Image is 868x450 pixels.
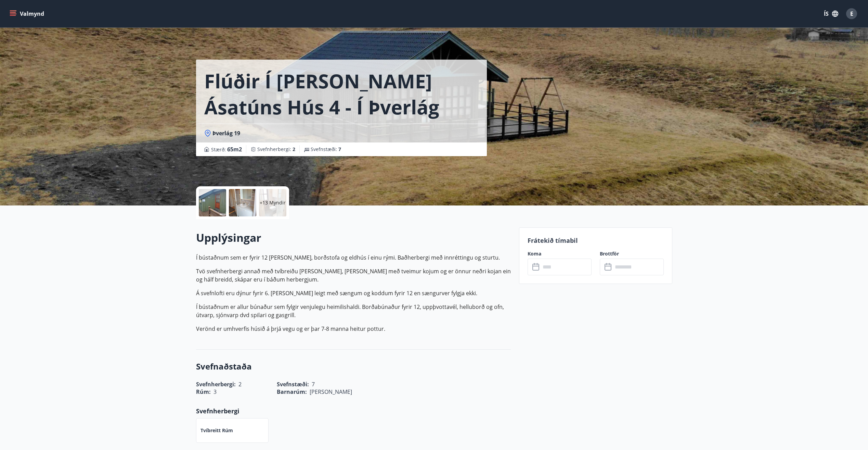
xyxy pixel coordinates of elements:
h3: Svefnaðstaða [196,361,511,372]
span: [PERSON_NAME] [310,388,352,396]
span: Þverlág 19 [212,129,240,137]
p: Verönd er umhverfis húsið á þrjá vegu og er þar 7-8 manna heitur pottur. [196,325,511,333]
span: 2 [293,146,295,152]
label: Brottför [600,250,664,257]
h1: Flúðir í [PERSON_NAME] Ásatúns hús 4 - í Þverlág [204,68,479,120]
p: Svefnherbergi [196,407,511,415]
h2: Upplýsingar [196,230,511,245]
span: Svefnherbergi : [257,146,295,153]
button: menu [8,8,47,20]
p: Tvíbreitt rúm [200,427,233,434]
span: Stærð : [211,145,242,153]
span: 65 m2 [227,146,242,153]
span: 3 [213,388,217,396]
p: Frátekið tímabil [528,236,664,245]
p: Í bústaðnum er allur búnaður sem fylgir venjulegu heimilishaldi. Borðabúnaður fyrir 12, uppþvotta... [196,303,511,319]
span: Barnarúm : [277,388,307,396]
span: E [850,10,853,17]
button: E [843,5,860,22]
p: +13 Myndir [260,199,286,206]
p: Á svefnlofti eru dýnur fyrir 6. [PERSON_NAME] leigt með sængum og koddum fyrir 12 en sængurver fy... [196,289,511,297]
span: Rúm : [196,388,211,396]
p: Í bústaðnum sem er fyrir 12 [PERSON_NAME], borðstofa og eldhús í einu rými. Baðherbergi með innré... [196,253,511,262]
p: Tvö svefnherbergi annað með tvíbreiðu [PERSON_NAME], [PERSON_NAME] með tveimur kojum og er önnur ... [196,267,511,284]
span: Svefnstæði : [311,146,341,153]
span: 7 [338,146,341,152]
label: Koma [528,250,592,257]
button: ÍS [820,8,842,20]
